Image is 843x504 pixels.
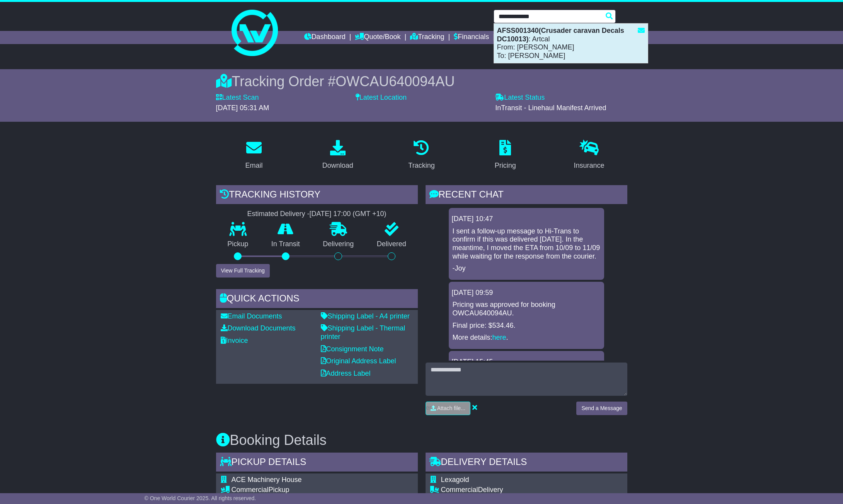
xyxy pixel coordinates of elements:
[216,73,627,90] div: Tracking Order #
[495,94,545,102] label: Latest Status
[321,357,396,365] a: Original Address Label
[452,215,601,223] div: [DATE] 10:47
[355,31,400,44] a: Quote/Book
[304,31,346,44] a: Dashboard
[322,160,353,171] div: Download
[216,185,418,206] div: Tracking history
[426,185,627,206] div: RECENT CHAT
[321,369,371,377] a: Address Label
[321,324,405,341] a: Shipping Label - Thermal printer
[310,210,387,218] div: [DATE] 17:00 (GMT +10)
[216,264,270,278] button: View Full Tracking
[232,486,269,494] span: Commercial
[574,160,605,171] div: Insurance
[453,301,600,317] p: Pricing was approved for booking OWCAU640094AU.
[145,495,256,501] span: © One World Courier 2025. All rights reserved.
[453,334,600,342] p: More details: .
[365,240,418,249] p: Delivered
[495,104,606,112] span: InTransit - Linehaul Manifest Arrived
[408,160,434,171] div: Tracking
[453,322,600,330] p: Final price: $534.46.
[216,453,418,473] div: Pickup Details
[441,486,559,494] div: Delivery
[356,94,407,102] label: Latest Location
[426,453,627,473] div: Delivery Details
[216,289,418,310] div: Quick Actions
[335,73,455,89] span: OWCAU640094AU
[216,240,260,249] p: Pickup
[245,160,262,171] div: Email
[441,486,478,494] span: Commercial
[232,486,380,494] div: Pickup
[497,27,624,43] strong: AFSS001340(Crusader caravan Decals DC10013)
[403,137,439,174] a: Tracking
[569,137,610,174] a: Insurance
[221,312,282,320] a: Email Documents
[576,402,627,415] button: Send a Message
[216,432,627,448] h3: Booking Details
[321,345,384,353] a: Consignment Note
[410,31,444,44] a: Tracking
[221,337,248,344] a: Invoice
[490,137,521,174] a: Pricing
[454,31,489,44] a: Financials
[317,137,358,174] a: Download
[240,137,267,174] a: Email
[216,94,259,102] label: Latest Scan
[452,358,601,366] div: [DATE] 15:45
[453,227,600,261] p: I sent a follow-up message to Hi-Trans to confirm if this was delivered [DATE]. In the meantime, ...
[492,334,506,341] a: here
[453,264,600,273] p: -Joy
[452,289,601,297] div: [DATE] 09:59
[221,324,296,332] a: Download Documents
[216,104,269,112] span: [DATE] 05:31 AM
[441,476,469,484] span: Lexagold
[495,160,516,171] div: Pricing
[494,24,648,63] div: : Artcal From: [PERSON_NAME] To: [PERSON_NAME]
[232,476,302,484] span: ACE Machinery House
[216,210,418,218] div: Estimated Delivery -
[312,240,366,249] p: Delivering
[260,240,312,249] p: In Transit
[321,312,410,320] a: Shipping Label - A4 printer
